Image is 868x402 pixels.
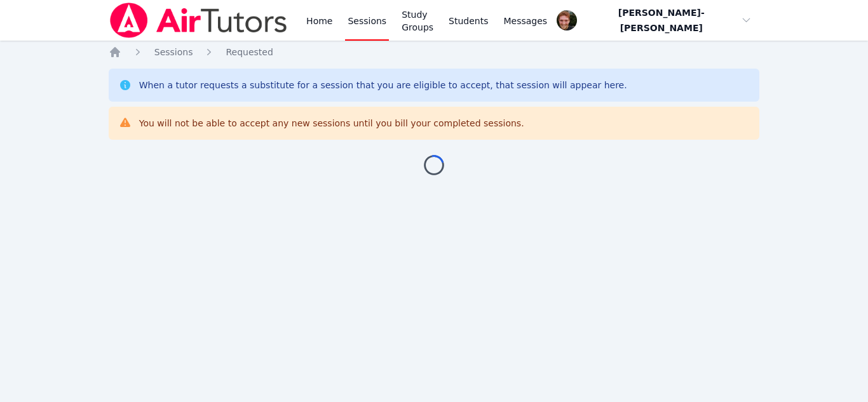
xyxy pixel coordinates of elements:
div: You will not be able to accept any new sessions until you bill your completed sessions. [139,117,524,130]
img: Air Tutors [109,3,288,38]
a: Requested [226,46,273,58]
span: Requested [226,47,273,57]
div: When a tutor requests a substitute for a session that you are eligible to accept, that session wi... [139,79,627,91]
span: Sessions [154,47,193,57]
a: Sessions [154,46,193,58]
nav: Breadcrumb [109,46,760,58]
span: Messages [504,15,548,27]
